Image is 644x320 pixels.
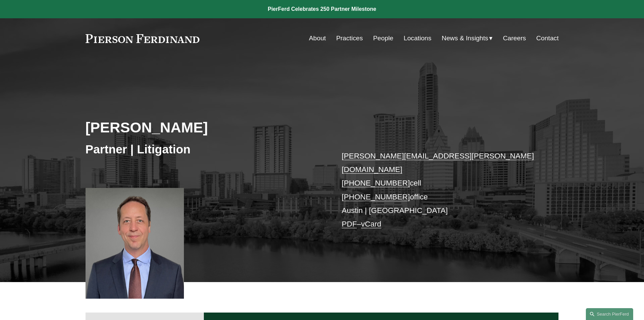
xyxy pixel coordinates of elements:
[336,32,363,45] a: Practices
[373,32,393,45] a: People
[503,32,526,45] a: Careers
[404,32,431,45] a: Locations
[309,32,326,45] a: About
[342,152,534,174] a: [PERSON_NAME][EMAIL_ADDRESS][PERSON_NAME][DOMAIN_NAME]
[342,220,357,228] a: PDF
[442,33,488,44] span: News & Insights
[86,142,322,157] h3: Partner | Litigation
[86,119,322,136] h2: [PERSON_NAME]
[536,32,558,45] a: Contact
[342,193,410,201] a: [PHONE_NUMBER]
[586,308,633,320] a: Search this site
[342,149,539,231] p: cell office Austin | [GEOGRAPHIC_DATA] –
[361,220,381,228] a: vCard
[442,32,493,45] a: folder dropdown
[342,179,410,187] a: [PHONE_NUMBER]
